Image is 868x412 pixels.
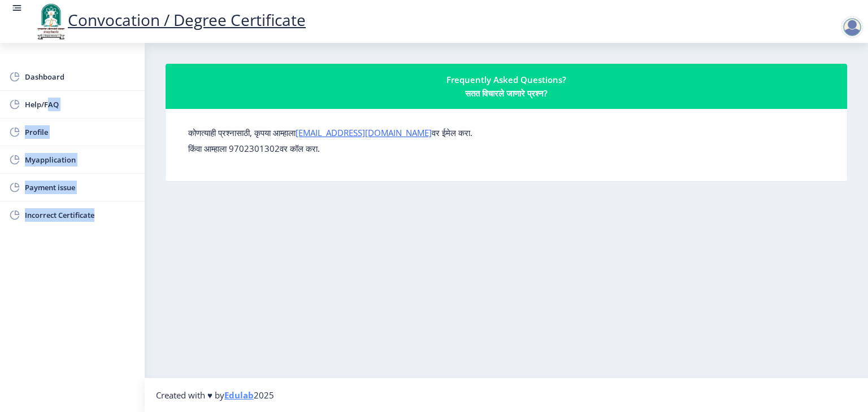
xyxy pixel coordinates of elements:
[296,127,432,138] a: [EMAIL_ADDRESS][DOMAIN_NAME]
[25,98,136,111] span: Help/FAQ
[25,153,136,166] span: Myapplication
[34,2,68,41] img: logo
[179,73,834,100] div: Frequently Asked Questions? सतत विचारले जाणारे प्रश्न?
[25,125,136,139] span: Profile
[188,127,472,138] label: कोणत्याही प्रश्नासाठी, कृपया आम्हाला वर ईमेल करा.
[156,389,274,401] span: Created with ♥ by 2025
[25,70,136,84] span: Dashboard
[25,208,136,222] span: Incorrect Certificate
[224,389,254,401] a: Edulab
[34,9,306,30] a: Convocation / Degree Certificate
[188,143,824,154] p: किंवा आम्हाला 9702301302वर कॉल करा.
[25,181,136,194] span: Payment issue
